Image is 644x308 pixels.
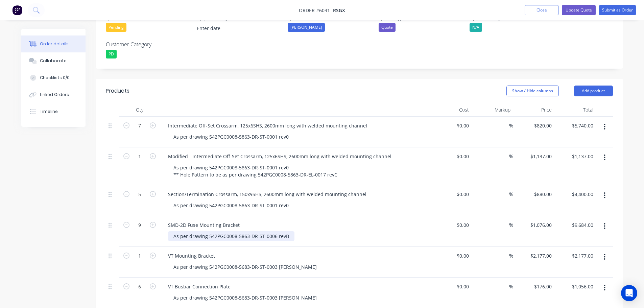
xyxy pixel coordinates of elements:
[470,23,482,32] div: N/A
[509,152,513,160] span: %
[509,221,513,229] span: %
[21,103,86,120] button: Timeline
[21,86,86,103] button: Linked Orders
[506,86,559,96] button: Show / Hide columns
[168,132,294,142] div: As per drawing 542PGC0008-5863-DR-ST-0001 rev0
[333,7,345,14] span: RSGx
[192,23,276,33] input: Enter date
[168,293,322,303] div: As per drawing 542PGC0008-5683-DR-ST-0003 [PERSON_NAME]
[509,283,513,290] span: %
[379,23,396,32] div: Quote
[168,262,322,272] div: As per drawing 542PGC0008-5683-DR-ST-0003 [PERSON_NAME]
[21,52,86,69] button: Collaborate
[40,109,58,115] div: Timeline
[525,5,558,15] button: Close
[472,103,513,117] div: Markup
[163,220,245,230] div: SMD-2D Fuse Mounting Bracket
[12,5,22,15] img: Factory
[574,86,613,96] button: Add product
[106,50,117,58] div: PD
[599,5,636,15] button: Submit as Order
[509,252,513,260] span: %
[106,23,126,32] div: Pending
[40,41,69,47] div: Order details
[430,103,472,117] div: Cost
[119,103,160,117] div: Qty
[21,35,86,52] button: Order details
[554,103,596,117] div: Total
[288,23,325,32] div: [PERSON_NAME]
[163,121,373,131] div: Intermediate Off-Set Crossarm, 125x6SHS, 2600mm long with welded mounting channel
[40,92,69,98] div: Linked Orders
[21,69,86,86] button: Checklists 0/0
[509,190,513,198] span: %
[513,103,555,117] div: Price
[163,282,236,291] div: VT Busbar Connection Plate
[168,231,294,241] div: As per drawing 542PGC0008-5863-DR-ST-0006 revB
[40,58,67,64] div: Collaborate
[168,163,343,180] div: As per drawing 542PGC0008-5863-DR-ST-0001 rev0 ** Hole Pattern to be as per drawing 542PGC0008-58...
[562,5,596,15] button: Update Quote
[40,75,70,81] div: Checklists 0/0
[163,151,397,161] div: Modified - Intermediate Off-Set Crossarm, 125x6SHS, 2600mm long with welded mounting channel
[299,7,333,14] span: Order #6031 -
[168,200,294,210] div: As per drawing 542PGC0008-5863-DR-ST-0001 rev0
[106,40,190,48] label: Customer Category
[106,87,129,95] div: Products
[163,251,220,261] div: VT Mounting Bracket
[509,122,513,129] span: %
[621,285,637,301] div: Open Intercom Messenger
[163,189,372,199] div: Section/Termination Crossarm, 150x9SHS, 2600mm long with welded mounting channel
